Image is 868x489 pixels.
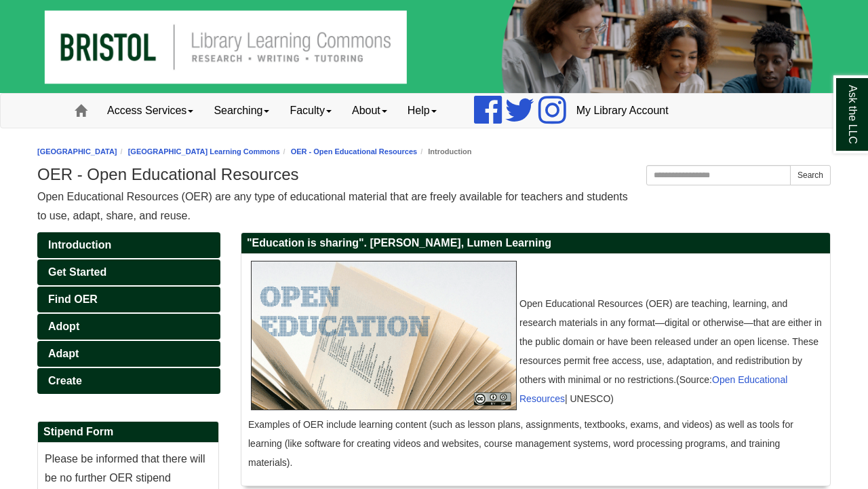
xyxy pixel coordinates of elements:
[48,239,111,251] span: Introduction
[48,321,79,332] span: Adopt
[790,165,831,185] button: Search
[397,94,447,128] a: Help
[97,94,203,128] a: Access Services
[291,147,417,156] a: OER - Open Educational Resources
[37,287,220,312] a: Find OER
[241,233,830,254] h2: "Education is sharing". [PERSON_NAME], Lumen Learning
[48,348,79,359] span: Adapt
[37,145,831,158] nav: breadcrumb
[37,368,220,394] a: Create
[566,94,679,128] a: My Library Account
[248,419,793,468] span: Examples of OER include learning content (such as lesson plans, assignments, textbooks, exams, an...
[48,266,106,278] span: Get Started
[128,147,280,156] a: [GEOGRAPHIC_DATA] Learning Commons
[519,374,787,404] a: Open Educational Resources
[37,165,831,184] h1: OER - Open Educational Resources
[37,147,117,156] a: [GEOGRAPHIC_DATA]
[48,375,82,386] span: Create
[279,94,342,128] a: Faculty
[37,314,220,340] a: Adopt
[417,145,471,158] li: Introduction
[203,94,279,128] a: Searching
[37,232,220,258] a: Introduction
[37,191,628,221] span: Open Educational Resources (OER) are any type of educational material that are freely available f...
[38,422,218,443] h2: Stipend Form
[37,259,220,285] a: Get Started
[342,94,397,128] a: About
[519,298,822,385] span: Open Educational Resources (OER) are teaching, learning, and research materials in any format—dig...
[37,341,220,367] a: Adapt
[48,293,98,305] span: Find OER
[519,374,787,404] span: (Source: | UNESCO)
